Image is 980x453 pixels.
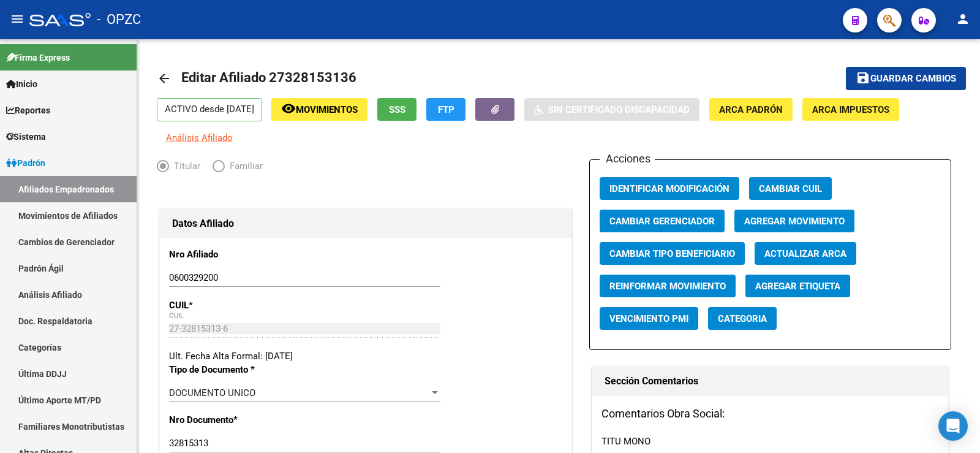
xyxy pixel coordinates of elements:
[166,132,233,143] span: Análisis Afiliado
[600,150,655,167] h3: Acciones
[755,281,840,292] span: Agregar Etiqueta
[169,413,287,427] p: Nro Documento
[169,248,287,261] p: Nro Afiliado
[870,74,956,85] span: Guardar cambios
[846,67,966,89] button: Guardar cambios
[609,183,729,194] span: Identificar Modificación
[609,216,715,227] span: Cambiar Gerenciador
[97,6,141,33] span: - OPZC
[6,77,37,91] span: Inicio
[812,104,889,115] span: ARCA Impuestos
[802,98,899,121] button: ARCA Impuestos
[856,70,870,85] mat-icon: save
[709,98,793,121] button: ARCA Padrón
[609,313,688,324] span: Vencimiento PMI
[609,248,735,259] span: Cambiar Tipo Beneficiario
[169,159,200,173] span: Titular
[157,163,275,174] mat-radio-group: Elija una opción
[169,299,287,312] p: CUIL
[157,98,262,121] p: ACTIVO desde [DATE]
[225,159,263,173] span: Familiar
[759,183,822,194] span: Cambiar CUIL
[719,104,783,115] span: ARCA Padrón
[6,156,45,170] span: Padrón
[600,177,739,200] button: Identificar Modificación
[734,210,854,232] button: Agregar Movimiento
[271,98,367,121] button: Movimientos
[281,101,296,116] mat-icon: remove_red_eye
[718,313,767,324] span: Categoria
[600,307,698,330] button: Vencimiento PMI
[157,71,171,86] mat-icon: arrow_back
[426,98,466,121] button: FTP
[438,104,454,115] span: FTP
[6,51,70,64] span: Firma Express
[956,12,970,26] mat-icon: person
[605,371,935,391] h1: Sección Comentarios
[169,349,562,363] div: Ult. Fecha Alta Formal: [DATE]
[764,248,846,259] span: Actualizar ARCA
[745,275,850,297] button: Agregar Etiqueta
[744,216,845,227] span: Agregar Movimiento
[377,98,417,121] button: SSS
[600,275,736,297] button: Reinformar Movimiento
[548,104,690,115] span: Sin Certificado Discapacidad
[6,130,46,143] span: Sistema
[169,363,287,376] p: Tipo de Documento *
[609,281,726,292] span: Reinformar Movimiento
[6,104,50,117] span: Reportes
[389,104,405,115] span: SSS
[172,214,559,234] h1: Datos Afiliado
[749,177,832,200] button: Cambiar CUIL
[181,70,356,85] span: Editar Afiliado 27328153136
[524,98,699,121] button: Sin Certificado Discapacidad
[601,405,938,422] h3: Comentarios Obra Social:
[755,242,856,265] button: Actualizar ARCA
[296,104,358,115] span: Movimientos
[600,210,725,232] button: Cambiar Gerenciador
[708,307,777,330] button: Categoria
[600,242,745,265] button: Cambiar Tipo Beneficiario
[938,411,968,441] div: Open Intercom Messenger
[10,12,24,26] mat-icon: menu
[169,387,255,398] span: DOCUMENTO UNICO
